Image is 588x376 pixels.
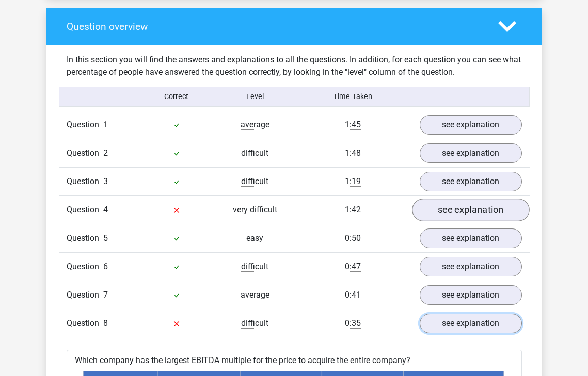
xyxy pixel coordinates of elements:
[345,120,361,130] span: 1:45
[233,205,277,215] span: very difficult
[241,261,268,272] span: difficult
[103,318,108,328] span: 8
[241,318,268,329] span: difficult
[103,233,108,243] span: 5
[103,290,108,300] span: 7
[294,91,411,102] div: Time Taken
[67,289,103,301] span: Question
[137,91,216,102] div: Correct
[246,233,263,243] span: easy
[345,261,361,272] span: 0:47
[345,176,361,187] span: 1:19
[241,120,269,130] span: average
[420,172,522,191] a: see explanation
[345,318,361,329] span: 0:35
[67,232,103,244] span: Question
[67,119,103,131] span: Question
[67,317,103,330] span: Question
[103,120,108,129] span: 1
[420,285,522,305] a: see explanation
[241,176,268,187] span: difficult
[420,314,522,333] a: see explanation
[103,148,108,158] span: 2
[345,148,361,158] span: 1:48
[420,115,522,135] a: see explanation
[103,261,108,271] span: 6
[67,204,103,216] span: Question
[412,199,530,221] a: see explanation
[67,21,483,32] h4: Question overview
[420,228,522,248] a: see explanation
[67,147,103,159] span: Question
[345,233,361,243] span: 0:50
[241,290,269,300] span: average
[420,143,522,163] a: see explanation
[241,148,268,158] span: difficult
[67,175,103,188] span: Question
[103,205,108,215] span: 4
[103,176,108,186] span: 3
[59,54,530,78] div: In this section you will find the answers and explanations to all the questions. In addition, for...
[420,257,522,276] a: see explanation
[345,205,361,215] span: 1:42
[345,290,361,300] span: 0:41
[67,260,103,273] span: Question
[216,91,294,102] div: Level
